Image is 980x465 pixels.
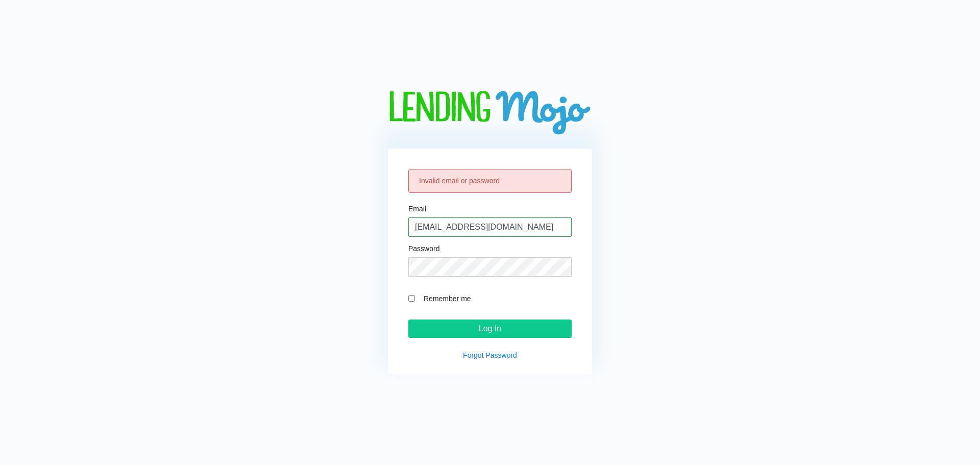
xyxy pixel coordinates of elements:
[408,245,439,252] label: Password
[408,169,572,193] div: Invalid email or password
[388,91,592,136] img: logo-big.png
[463,351,517,359] a: Forgot Password
[419,292,572,304] label: Remember me
[408,205,426,212] label: Email
[408,320,572,338] input: Log In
